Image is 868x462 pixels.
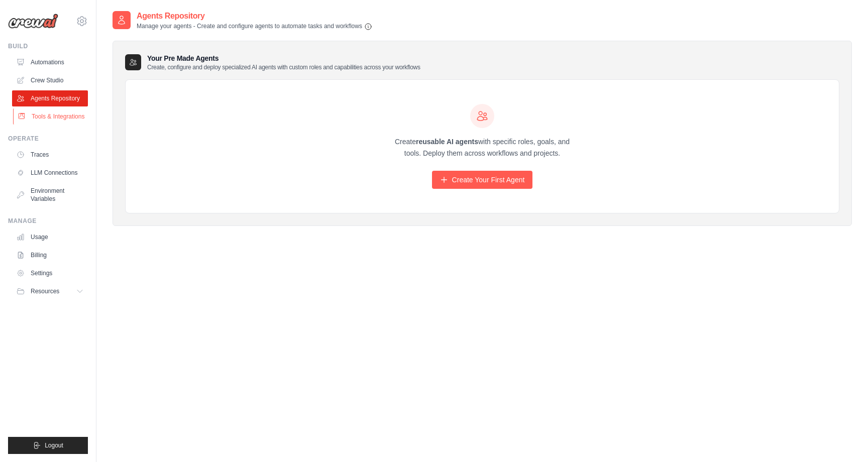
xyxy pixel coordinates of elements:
[8,135,88,143] div: Operate
[12,283,88,299] button: Resources
[12,229,88,245] a: Usage
[12,72,88,88] a: Crew Studio
[12,147,88,163] a: Traces
[8,437,88,454] button: Logout
[31,287,59,295] span: Resources
[12,90,88,106] a: Agents Repository
[147,63,420,71] p: Create, configure and deploy specialized AI agents with custom roles and capabilities across your...
[8,217,88,225] div: Manage
[12,54,88,70] a: Automations
[137,10,372,22] h2: Agents Repository
[432,171,533,189] a: Create Your First Agent
[12,265,88,281] a: Settings
[147,53,420,71] h3: Your Pre Made Agents
[416,138,478,146] strong: reusable AI agents
[12,165,88,181] a: LLM Connections
[8,42,88,50] div: Build
[45,441,63,449] span: Logout
[386,136,579,159] p: Create with specific roles, goals, and tools. Deploy them across workflows and projects.
[12,247,88,263] a: Billing
[12,183,88,207] a: Environment Variables
[137,22,372,31] p: Manage your agents - Create and configure agents to automate tasks and workflows
[13,108,89,125] a: Tools & Integrations
[8,14,58,29] img: Logo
